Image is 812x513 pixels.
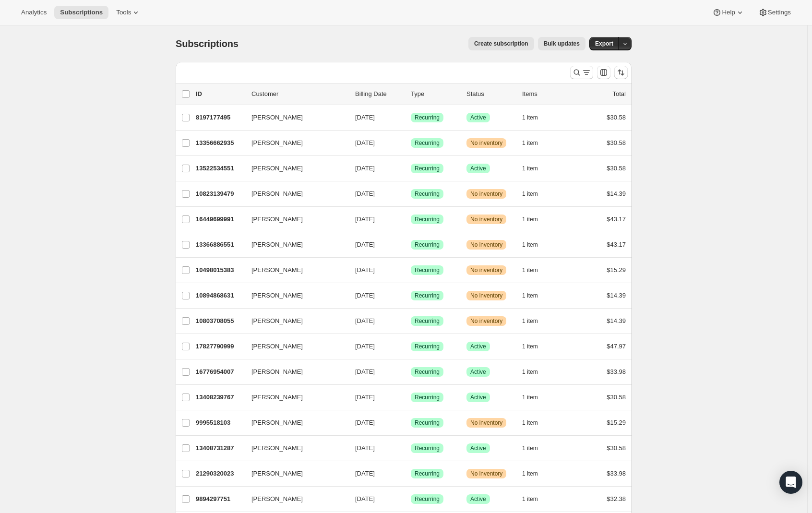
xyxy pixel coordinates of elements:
span: [PERSON_NAME] [251,164,303,173]
button: Settings [752,6,797,19]
span: Recurring [415,266,440,274]
span: Recurring [415,292,440,299]
button: 1 item [522,416,549,429]
span: [DATE] [355,495,375,502]
span: [DATE] [355,266,375,274]
p: 17827790999 [196,342,244,351]
span: $43.17 [607,241,626,248]
p: Billing Date [355,89,403,99]
span: [PERSON_NAME] [251,291,303,300]
p: 13408239767 [196,393,244,402]
button: Customize table column order and visibility [597,66,610,79]
button: [PERSON_NAME] [246,212,342,227]
span: 1 item [522,444,538,452]
button: Sort the results [614,66,628,79]
div: 17827790999[PERSON_NAME][DATE]SuccessRecurringSuccessActive1 item$47.97 [196,340,626,353]
span: $47.97 [607,343,626,350]
p: 10894868631 [196,291,244,300]
span: Subscriptions [60,9,103,16]
p: 9894297751 [196,494,244,504]
span: 1 item [522,470,538,477]
span: 1 item [522,165,538,172]
div: 13522534551[PERSON_NAME][DATE]SuccessRecurringSuccessActive1 item$30.58 [196,162,626,175]
div: 13366886551[PERSON_NAME][DATE]SuccessRecurringWarningNo inventory1 item$43.17 [196,238,626,251]
button: 1 item [522,263,549,277]
span: 1 item [522,215,538,223]
span: $30.58 [607,394,626,401]
span: $30.58 [607,165,626,172]
button: [PERSON_NAME] [246,491,342,507]
span: [PERSON_NAME] [251,418,303,428]
button: 1 item [522,467,549,480]
button: 1 item [522,238,549,251]
span: Analytics [21,9,47,16]
div: 13408239767[PERSON_NAME][DATE]SuccessRecurringSuccessActive1 item$30.58 [196,391,626,404]
span: 1 item [522,266,538,274]
p: Customer [251,89,347,99]
span: 1 item [522,495,538,503]
div: Open Intercom Messenger [779,471,802,494]
p: 16776954007 [196,367,244,377]
span: Active [470,394,486,401]
button: [PERSON_NAME] [246,288,342,303]
span: [DATE] [355,470,375,477]
div: 10803708055[PERSON_NAME][DATE]SuccessRecurringWarningNo inventory1 item$14.39 [196,314,626,328]
div: 9995518103[PERSON_NAME][DATE]SuccessRecurringWarningNo inventory1 item$15.29 [196,416,626,429]
span: No inventory [470,266,502,274]
button: 1 item [522,365,549,379]
span: [PERSON_NAME] [251,138,303,148]
span: No inventory [470,419,502,427]
p: ID [196,89,244,99]
span: 1 item [522,292,538,299]
button: 1 item [522,136,549,150]
span: Active [470,165,486,172]
div: IDCustomerBilling DateTypeStatusItemsTotal [196,89,626,99]
button: Search and filter results [570,66,593,79]
button: 1 item [522,162,549,175]
span: [DATE] [355,241,375,248]
span: No inventory [470,292,502,299]
button: [PERSON_NAME] [246,415,342,430]
div: Type [411,89,459,99]
p: 10498015383 [196,265,244,275]
div: 8197177495[PERSON_NAME][DATE]SuccessRecurringSuccessActive1 item$30.58 [196,111,626,124]
span: $30.58 [607,139,626,146]
span: [PERSON_NAME] [251,469,303,478]
span: Active [470,444,486,452]
button: [PERSON_NAME] [246,313,342,329]
span: [DATE] [355,394,375,401]
span: 1 item [522,419,538,427]
button: Subscriptions [54,6,108,19]
span: Tools [116,9,131,16]
p: 16449699991 [196,215,244,224]
span: [PERSON_NAME] [251,189,303,199]
span: [PERSON_NAME] [251,494,303,504]
p: Total [613,89,626,99]
span: Recurring [415,139,440,147]
span: [DATE] [355,343,375,350]
span: [DATE] [355,419,375,426]
span: [PERSON_NAME] [251,342,303,351]
span: $14.39 [607,190,626,197]
span: 1 item [522,343,538,350]
span: $30.58 [607,444,626,452]
div: 9894297751[PERSON_NAME][DATE]SuccessRecurringSuccessActive1 item$32.38 [196,492,626,506]
div: 16449699991[PERSON_NAME][DATE]SuccessRecurringWarningNo inventory1 item$43.17 [196,213,626,226]
span: No inventory [470,317,502,325]
span: No inventory [470,470,502,477]
button: [PERSON_NAME] [246,237,342,252]
button: [PERSON_NAME] [246,390,342,405]
span: [DATE] [355,368,375,375]
span: $30.58 [607,114,626,121]
span: [PERSON_NAME] [251,240,303,250]
button: [PERSON_NAME] [246,466,342,481]
span: 1 item [522,368,538,376]
span: Settings [768,9,791,16]
span: Active [470,343,486,350]
p: 13408731287 [196,443,244,453]
div: 10498015383[PERSON_NAME][DATE]SuccessRecurringWarningNo inventory1 item$15.29 [196,263,626,277]
span: $33.98 [607,368,626,375]
span: Recurring [415,241,440,249]
div: 10894868631[PERSON_NAME][DATE]SuccessRecurringWarningNo inventory1 item$14.39 [196,289,626,302]
span: Active [470,495,486,503]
